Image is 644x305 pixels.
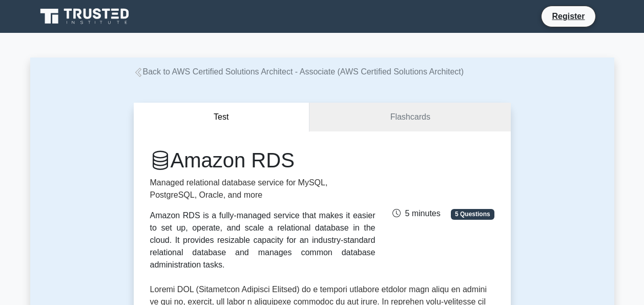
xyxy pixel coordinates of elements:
span: 5 Questions [451,209,494,219]
h1: Amazon RDS [150,148,376,173]
a: Back to AWS Certified Solutions Architect - Associate (AWS Certified Solutions Architect) [134,67,464,76]
a: Flashcards [309,103,510,132]
button: Test [134,103,310,132]
span: 5 minutes [392,209,440,218]
div: Amazon RDS is a fully-managed service that makes it easier to set up, operate, and scale a relati... [150,209,376,271]
a: Register [546,10,591,23]
p: Managed relational database service for MySQL, PostgreSQL, Oracle, and more [150,177,376,201]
